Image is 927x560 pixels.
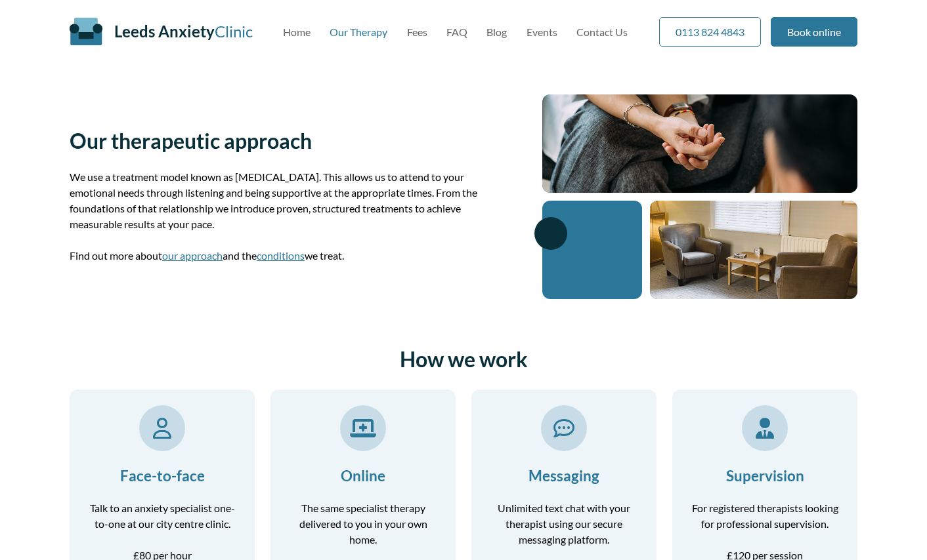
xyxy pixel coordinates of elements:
[283,26,311,38] a: Home
[114,22,215,41] span: Leeds Anxiety
[650,201,857,299] img: Therapy room
[542,94,857,193] img: Close up of a therapy session
[330,26,387,38] a: Our Therapy
[114,22,253,41] a: Leeds AnxietyClinic
[286,500,440,548] p: The same specialist therapy delivered to you in your own home.
[286,467,440,485] h3: Online
[70,248,511,264] p: Find out more about and the we treat.
[85,467,239,485] h3: Face-to-face
[771,17,857,47] a: Book online
[576,26,628,38] a: Contact Us
[257,249,305,262] a: conditions
[486,26,507,38] a: Blog
[85,500,239,532] p: Talk to an anxiety specialist one-to-one at our city centre clinic.
[407,26,427,38] a: Fees
[162,249,223,262] a: our approach
[70,346,857,372] h2: How we work
[487,467,641,485] h3: Messaging
[527,26,557,38] a: Events
[688,467,842,485] h3: Supervision
[446,26,467,38] a: FAQ
[688,500,842,532] p: For registered therapists looking for professional supervision.
[70,169,511,232] p: We use a treatment model known as [MEDICAL_DATA]. This allows us to attend to your emotional need...
[659,17,761,47] a: 0113 824 4843
[70,128,511,153] h1: Our therapeutic approach
[487,500,641,548] p: Unlimited text chat with your therapist using our secure messaging platform.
